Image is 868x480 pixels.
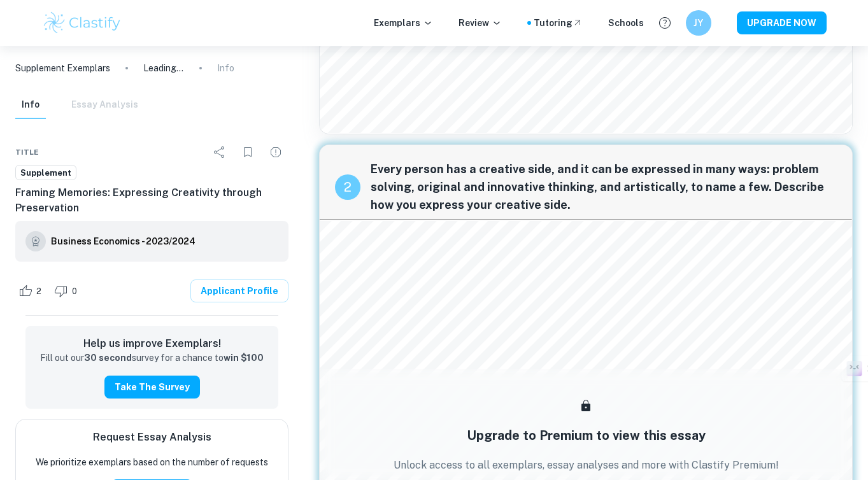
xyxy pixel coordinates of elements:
[51,234,196,248] h6: Business Economics - 2023/2024
[224,353,264,363] strong: win $100
[93,430,211,445] h6: Request Essay Analysis
[15,185,288,216] h6: Framing Memories: Expressing Creativity through Preservation
[65,285,84,298] span: 0
[686,10,711,36] button: JY
[190,279,288,302] a: Applicant Profile
[691,16,706,30] h6: JY
[15,146,39,158] span: Title
[36,336,268,351] h6: Help us improve Exemplars!
[534,16,583,30] a: Tutoring
[15,165,76,181] a: Supplement
[29,285,48,298] span: 2
[36,455,268,469] p: We prioritize exemplars based on the number of requests
[104,376,200,399] button: Take the Survey
[143,61,184,75] p: Leading with an Unserious Attitude: My Journey with Concerts4Change
[467,426,706,445] h5: Upgrade to Premium to view this essay
[608,16,644,30] a: Schools
[335,174,360,200] div: recipe
[15,61,110,75] a: Supplement Exemplars
[394,458,779,473] p: Unlock access to all exemplars, essay analyses and more with Clastify Premium!
[15,91,46,119] button: Info
[207,139,232,165] div: Share
[737,11,827,34] button: UPGRADE NOW
[235,139,260,165] div: Bookmark
[42,10,123,36] img: Clastify logo
[40,351,264,365] p: Fill out our survey for a chance to
[84,353,132,363] strong: 30 second
[263,139,288,165] div: Report issue
[217,61,234,75] p: Info
[15,281,48,301] div: Like
[51,231,196,251] a: Business Economics - 2023/2024
[51,281,84,301] div: Dislike
[374,16,433,30] p: Exemplars
[654,12,676,34] button: Help and Feedback
[16,167,76,180] span: Supplement
[371,160,837,214] span: Every person has a creative side, and it can be expressed in many ways: problem solving, original...
[459,16,502,30] p: Review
